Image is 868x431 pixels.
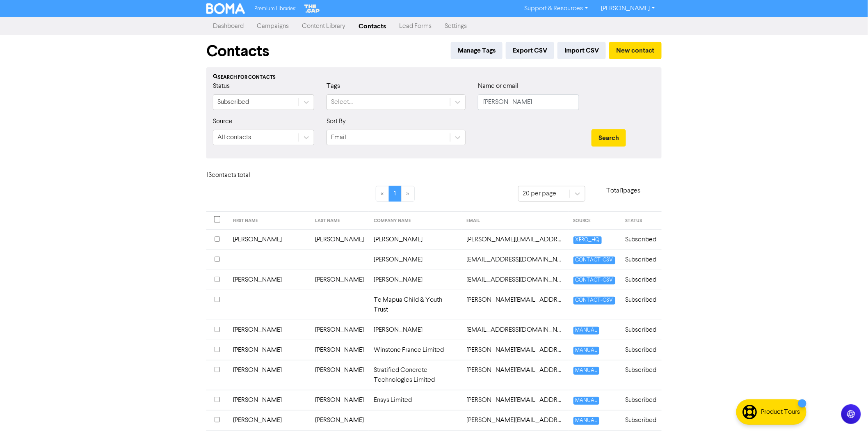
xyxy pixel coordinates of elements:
td: amy.marsden@temapua.com [462,290,569,320]
th: STATUS [620,212,662,230]
td: Subscribed [620,320,662,340]
span: MANUAL [573,367,599,375]
td: Subscribed [620,410,662,430]
td: [PERSON_NAME] [228,229,310,250]
td: [PERSON_NAME] [228,340,310,360]
td: [PERSON_NAME] [369,250,462,270]
a: [PERSON_NAME] [595,2,662,15]
td: Subscribed [620,229,662,250]
th: FIRST NAME [228,212,310,230]
td: [PERSON_NAME] [310,229,369,250]
span: MANUAL [573,347,599,355]
td: amy@winfrance.co.nz [462,340,569,360]
button: Export CSV [506,42,554,59]
th: SOURCE [569,212,620,230]
a: Page 1 is your current page [389,186,402,202]
td: bellamy.larry@gmail.com [462,360,569,390]
td: Subscribed [620,340,662,360]
td: Subscribed [620,250,662,270]
td: Winstone France Limited [369,340,462,360]
th: EMAIL [462,212,569,230]
td: bellamy.lindam@gmail.com [462,390,569,410]
div: Select... [331,97,353,107]
button: Search [592,129,626,147]
td: Ensys Limited [369,390,462,410]
a: Content Library [295,18,352,34]
td: amygracemclauchlan@hotmail.com [462,250,569,270]
a: Dashboard [206,18,250,34]
td: amy.ayers2005@outlook.com [462,229,569,250]
label: Name or email [478,81,519,91]
div: Search for contacts [213,74,655,81]
span: MANUAL [573,397,599,405]
button: Manage Tags [451,42,503,59]
label: Status [213,81,230,91]
div: Email [331,133,346,142]
button: New contact [609,42,662,59]
label: Source [213,117,233,126]
td: amymunro_21@hotmail.com [462,320,569,340]
button: Import CSV [557,42,606,59]
td: [PERSON_NAME] [310,340,369,360]
label: Sort By [327,117,346,126]
img: BOMA Logo [206,3,245,14]
td: [PERSON_NAME] [228,410,310,430]
td: Subscribed [620,270,662,290]
div: 20 per page [523,189,556,199]
td: [PERSON_NAME] [228,390,310,410]
a: Lead Forms [393,18,438,34]
span: CONTACT-CSV [573,257,615,264]
td: hooper.amy@gmail.com [462,410,569,430]
td: [PERSON_NAME] [228,320,310,340]
th: COMPANY NAME [369,212,462,230]
td: Subscribed [620,290,662,320]
div: Subscribed [217,97,249,107]
iframe: Chat Widget [827,392,868,431]
span: CONTACT-CSV [573,297,615,305]
td: [PERSON_NAME] [369,229,462,250]
td: [PERSON_NAME] [369,320,462,340]
td: [PERSON_NAME] [228,270,310,290]
td: [PERSON_NAME] [228,360,310,390]
td: [PERSON_NAME] [310,270,369,290]
td: [PERSON_NAME] [310,360,369,390]
a: Campaigns [250,18,295,34]
a: Support & Resources [518,2,595,15]
span: MANUAL [573,327,599,335]
a: Settings [438,18,473,34]
span: CONTACT-CSV [573,277,615,284]
span: MANUAL [573,417,599,425]
td: Subscribed [620,390,662,410]
div: All contacts [217,133,251,142]
td: amylmck3580@gmail.com [462,270,569,290]
td: [PERSON_NAME] [310,410,369,430]
p: Total 1 pages [585,186,662,196]
span: XERO_HQ [573,236,602,244]
h1: Contacts [206,42,269,61]
img: The Gap [303,3,321,14]
td: Te Mapua Child & Youth Trust [369,290,462,320]
th: LAST NAME [310,212,369,230]
td: [PERSON_NAME] [310,390,369,410]
label: Tags [327,81,340,91]
td: Subscribed [620,360,662,390]
h6: 13 contact s total [206,172,272,179]
a: Contacts [352,18,393,34]
td: Stratified Concrete Technologies Limited [369,360,462,390]
td: [PERSON_NAME] [369,270,462,290]
span: Premium Libraries: [255,6,297,11]
td: [PERSON_NAME] [310,320,369,340]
